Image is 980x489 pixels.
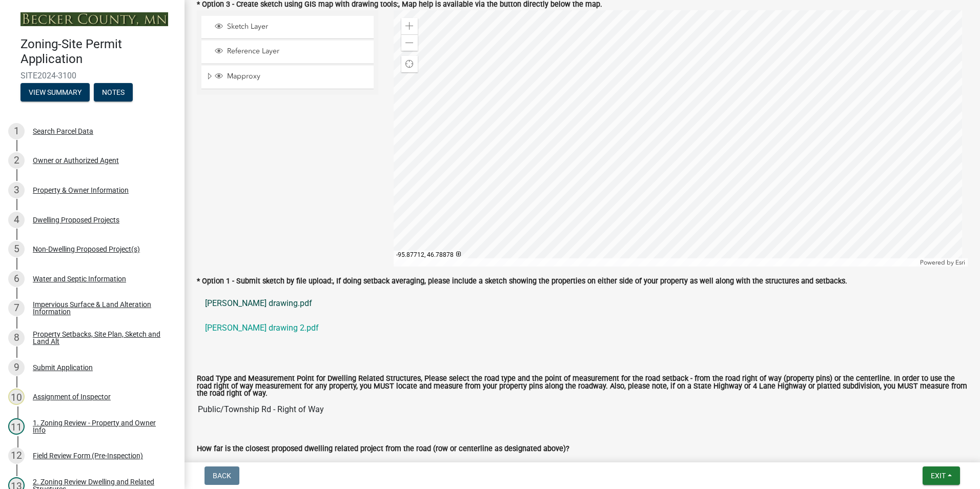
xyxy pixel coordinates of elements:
div: 3 [8,182,25,198]
div: 8 [8,330,25,346]
div: Dwelling Proposed Projects [33,216,119,223]
a: [PERSON_NAME] drawing 2.pdf [197,316,968,340]
div: Impervious Surface & Land Alteration Information [33,301,168,315]
div: Field Review Form (Pre-Inspection) [33,452,143,459]
div: Search Parcel Data [33,128,93,135]
button: View Summary [21,83,90,101]
li: Mapproxy [201,66,374,89]
div: 5 [8,241,25,257]
div: 7 [8,300,25,316]
li: Reference Layer [201,40,374,64]
wm-modal-confirm: Notes [94,89,133,97]
a: Esri [955,259,965,266]
div: Non-Dwelling Proposed Project(s) [33,246,140,253]
div: 11 [8,418,25,435]
div: 10 [8,389,25,405]
div: 2 [8,152,25,169]
div: Reference Layer [213,47,370,57]
label: * Option 3 - Create sketch using GIS map with drawing tools:, Map help is available via the butto... [197,1,602,8]
div: Property & Owner Information [33,187,129,194]
div: 6 [8,271,25,287]
h4: Zoning-Site Permit Application [21,37,176,67]
span: SITE2024-3100 [21,71,164,80]
img: Becker County, Minnesota [21,12,168,26]
span: Sketch Layer [224,22,370,31]
div: Powered by [917,258,968,267]
label: How far is the closest proposed dwelling related project from the road (row or centerline as desi... [197,445,569,453]
div: Assignment of Inspector [33,393,111,400]
div: Owner or Authorized Agent [33,157,119,164]
button: Exit [923,466,960,485]
a: [PERSON_NAME] drawing.pdf [197,291,968,316]
span: Expand [206,72,213,83]
div: 12 [8,447,25,464]
span: Exit [931,472,946,480]
label: * Option 1 - Submit sketch by file upload:, If doing setback averaging, please include a sketch s... [197,278,847,285]
wm-modal-confirm: Summary [21,89,90,97]
div: Water and Septic Information [33,275,126,282]
div: Zoom in [401,18,418,34]
div: 1 [8,123,25,139]
ul: Layer List [200,13,375,92]
div: 9 [8,359,25,376]
div: Zoom out [401,34,418,51]
span: Mapproxy [224,72,370,81]
div: Mapproxy [213,72,370,82]
div: 1. Zoning Review - Property and Owner Info [33,419,168,434]
label: Road Type and Measurement Point for Dwelling Related Structures, Please select the road type and ... [197,375,968,397]
div: 4 [8,212,25,228]
span: Reference Layer [224,47,370,56]
div: Property Setbacks, Site Plan, Sketch and Land Alt [33,331,168,345]
button: Notes [94,83,133,101]
div: Find my location [401,56,418,72]
div: Sketch Layer [213,22,370,32]
li: Sketch Layer [201,16,374,39]
button: Back [205,466,239,485]
div: Submit Application [33,364,93,371]
span: Back [213,472,231,480]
